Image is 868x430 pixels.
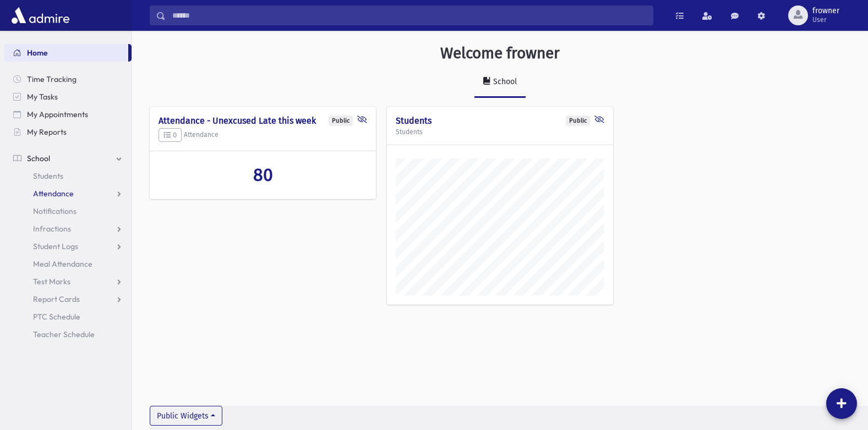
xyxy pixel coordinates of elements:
[159,128,367,142] h5: Attendance
[166,5,653,25] input: Search
[474,67,526,98] a: School
[396,115,604,126] h4: Students
[4,88,132,106] a: My Tasks
[33,189,74,199] span: Attendance
[253,164,273,185] span: 80
[566,115,590,126] div: Public
[33,329,95,339] span: Teacher Schedule
[4,123,132,141] a: My Reports
[4,202,132,220] a: Notifications
[440,44,560,63] h3: Welcome frowner
[33,206,77,216] span: Notifications
[27,127,67,137] span: My Reports
[163,131,177,139] span: 0
[491,77,517,86] div: School
[27,92,58,102] span: My Tasks
[33,224,71,234] span: Infractions
[33,241,78,251] span: Student Logs
[9,4,72,26] img: AdmirePro
[27,109,88,119] span: My Appointments
[33,259,92,269] span: Meal Attendance
[4,290,132,308] a: Report Cards
[4,185,132,202] a: Attendance
[27,74,77,84] span: Time Tracking
[33,312,80,322] span: PTC Schedule
[4,255,132,273] a: Meal Attendance
[4,326,132,343] a: Teacher Schedule
[812,7,839,15] span: frowner
[4,308,132,326] a: PTC Schedule
[4,106,132,123] a: My Appointments
[27,153,50,163] span: School
[4,273,132,290] a: Test Marks
[27,48,48,58] span: Home
[4,238,132,255] a: Student Logs
[812,15,839,24] span: User
[150,406,222,426] button: Public Widgets
[4,167,132,185] a: Students
[159,128,182,142] button: 0
[4,44,128,62] a: Home
[159,115,367,126] h4: Attendance - Unexcused Late this week
[4,150,132,167] a: School
[159,164,367,185] a: 80
[329,115,353,126] div: Public
[396,128,604,136] h5: Students
[33,277,70,286] span: Test Marks
[33,294,80,304] span: Report Cards
[33,171,63,181] span: Students
[4,220,132,238] a: Infractions
[4,70,132,88] a: Time Tracking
